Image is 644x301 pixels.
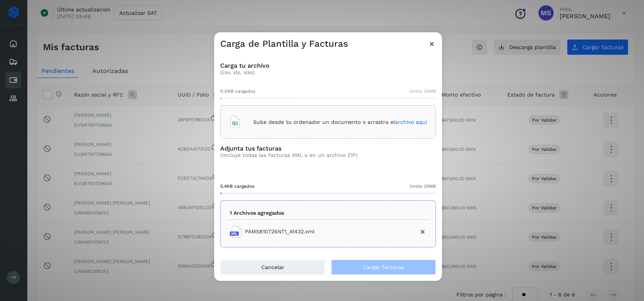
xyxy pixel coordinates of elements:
[220,145,358,152] h3: Adjunta tus facturas
[245,228,314,236] span: PAMS810726NT1_A1432.xml
[395,119,427,125] span: archivo aquí
[220,88,255,95] span: 0.0KB cargados
[220,260,325,275] button: Cancelar
[220,69,436,76] p: (csv, xls, xlsx)
[220,152,358,158] p: (Incluye todas las facturas XML o en un archivo ZIP)
[220,38,348,49] h3: Carga de Plantilla y Facturas
[230,210,284,216] p: 1 Archivos agregados
[363,265,404,270] span: Cargar facturas
[410,88,436,95] span: límite 30MB
[220,62,436,69] h3: Carga tu archivo
[410,183,436,190] span: límite 30MB
[261,265,284,270] span: Cancelar
[331,260,436,275] button: Cargar facturas
[253,119,427,125] p: Sube desde tu ordenador un documento o arrastra el
[220,183,254,190] span: 5.4KB cargados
